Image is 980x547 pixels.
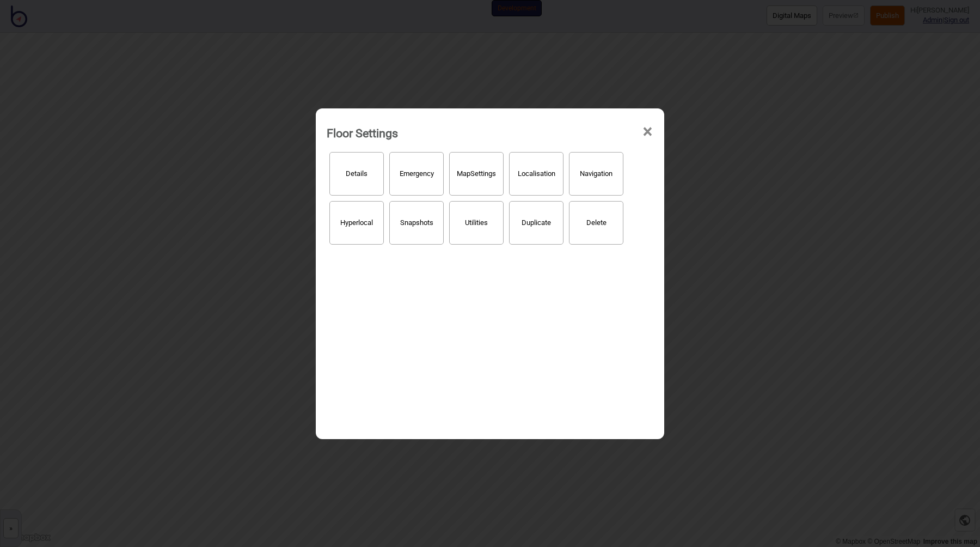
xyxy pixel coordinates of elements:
[449,152,504,196] button: MapSettings
[569,152,623,196] button: Navigation
[449,201,504,245] button: Utilities
[389,201,444,245] button: Snapshots
[509,201,563,245] button: Duplicate
[569,201,623,245] button: Delete
[509,152,563,196] button: Localisation
[389,152,444,196] button: Emergency
[642,114,653,150] span: ×
[327,121,398,145] div: Floor Settings
[329,152,384,196] button: Details
[329,201,384,245] button: Hyperlocal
